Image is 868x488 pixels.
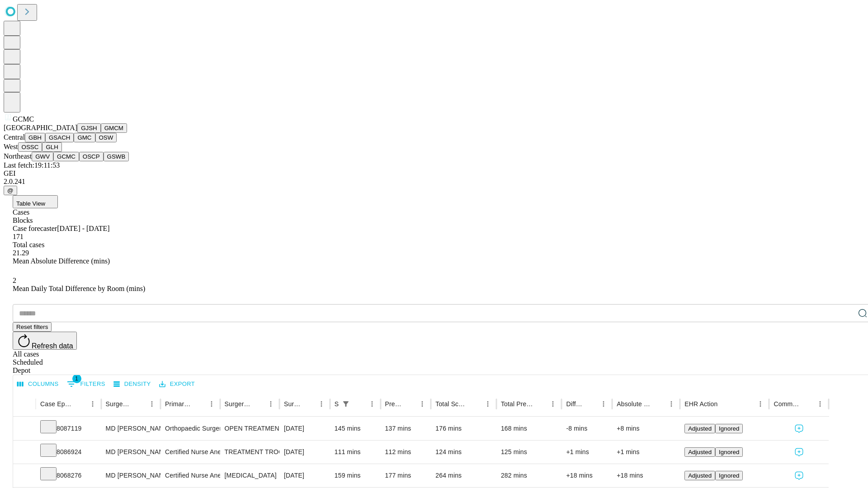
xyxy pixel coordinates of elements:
[4,186,17,195] button: @
[95,133,117,142] button: OSW
[617,417,675,440] div: +8 mins
[40,464,97,487] div: 8068276
[566,464,608,487] div: +18 mins
[719,425,739,432] span: Ignored
[284,441,325,464] div: [DATE]
[13,195,58,208] button: Table View
[225,464,275,487] div: [MEDICAL_DATA]
[501,464,557,487] div: 282 mins
[715,424,743,433] button: Ignored
[385,417,427,440] div: 137 mins
[225,417,275,440] div: OPEN TREATMENT DISTAL RADIAL INTRA-ARTICULAR FRACTURE OR EPIPHYSEAL SEPARATION [MEDICAL_DATA] 2 F...
[32,152,53,161] button: GWV
[315,398,328,410] button: Menu
[225,441,275,464] div: TREATMENT TROCHANTERIC [MEDICAL_DATA] FRACTURE INTERMEDULLARY ROD
[684,424,715,433] button: Adjusted
[801,398,814,410] button: Sort
[435,441,492,464] div: 124 mins
[688,425,712,432] span: Adjusted
[284,464,325,487] div: [DATE]
[225,400,251,408] div: Surgery Name
[13,233,24,240] span: 171
[40,400,73,408] div: Case Epic Id
[13,285,145,292] span: Mean Daily Total Difference by Room (mins)
[597,398,610,410] button: Menu
[106,417,156,440] div: MD [PERSON_NAME]
[335,464,376,487] div: 159 mins
[205,398,218,410] button: Menu
[284,417,325,440] div: [DATE]
[7,187,14,194] span: @
[719,472,739,479] span: Ignored
[165,400,191,408] div: Primary Service
[4,178,864,186] div: 2.0.241
[13,322,52,332] button: Reset filters
[435,400,468,408] div: Total Scheduled Duration
[106,400,132,408] div: Surgeon Name
[617,464,675,487] div: +18 mins
[13,241,44,249] span: Total cases
[13,257,110,265] span: Mean Absolute Difference (mins)
[665,398,678,410] button: Menu
[335,441,376,464] div: 111 mins
[53,152,79,161] button: GCMC
[617,441,675,464] div: +1 mins
[652,398,665,410] button: Sort
[566,400,584,408] div: Difference
[4,169,864,178] div: GEI
[86,398,99,410] button: Menu
[104,152,129,161] button: GSWB
[385,400,403,408] div: Predicted In Room Duration
[4,161,60,169] span: Last fetch: 19:11:53
[264,398,277,410] button: Menu
[79,152,104,161] button: OSCP
[547,398,559,410] button: Menu
[4,133,25,141] span: Central
[302,398,315,410] button: Sort
[435,417,492,440] div: 176 mins
[13,249,29,257] span: 21.29
[340,398,352,410] div: 1 active filter
[74,133,95,142] button: GMC
[684,400,717,408] div: EHR Action
[4,124,77,131] span: [GEOGRAPHIC_DATA]
[385,441,427,464] div: 112 mins
[353,398,366,410] button: Sort
[42,142,61,152] button: GLH
[13,332,77,350] button: Refresh data
[18,142,42,152] button: OSSC
[165,464,215,487] div: Certified Nurse Anesthetist
[718,398,731,410] button: Sort
[101,123,127,133] button: GMCM
[585,398,597,410] button: Sort
[18,445,31,460] button: Expand
[40,441,97,464] div: 8086924
[16,200,45,207] span: Table View
[501,417,557,440] div: 168 mins
[403,398,416,410] button: Sort
[416,398,429,410] button: Menu
[13,225,57,232] span: Case forecaster
[13,277,16,284] span: 2
[501,441,557,464] div: 125 mins
[157,377,197,391] button: Export
[16,324,48,330] span: Reset filters
[72,374,81,383] span: 1
[193,398,205,410] button: Sort
[133,398,146,410] button: Sort
[13,115,34,123] span: GCMC
[32,342,73,350] span: Refresh data
[4,143,18,150] span: West
[18,468,31,484] button: Expand
[435,464,492,487] div: 264 mins
[688,472,712,479] span: Adjusted
[617,400,651,408] div: Absolute Difference
[481,398,494,410] button: Menu
[252,398,264,410] button: Sort
[684,471,715,480] button: Adjusted
[719,449,739,455] span: Ignored
[165,441,215,464] div: Certified Nurse Anesthetist
[57,225,109,232] span: [DATE] - [DATE]
[754,398,767,410] button: Menu
[688,449,712,455] span: Adjusted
